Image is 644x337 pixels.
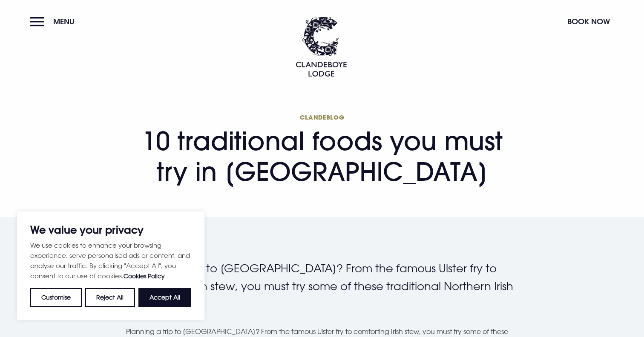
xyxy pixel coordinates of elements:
[53,17,75,26] span: Menu
[563,12,614,31] button: Book Now
[126,260,518,313] p: Planning a trip to [GEOGRAPHIC_DATA]? From the famous Ulster fry to comforting Irish stew, you mu...
[30,12,79,31] button: Menu
[126,113,518,187] h1: 10 traditional foods you must try in [GEOGRAPHIC_DATA]
[30,225,191,235] p: We value your privacy
[17,211,204,320] div: We value your privacy
[30,288,82,307] button: Customise
[30,240,191,281] p: We use cookies to enhance your browsing experience, serve personalised ads or content, and analys...
[296,17,347,77] img: Clandeboye Lodge
[126,113,518,121] span: Clandeblog
[85,288,135,307] button: Reject All
[124,272,165,280] a: Cookies Policy
[138,288,191,307] button: Accept All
